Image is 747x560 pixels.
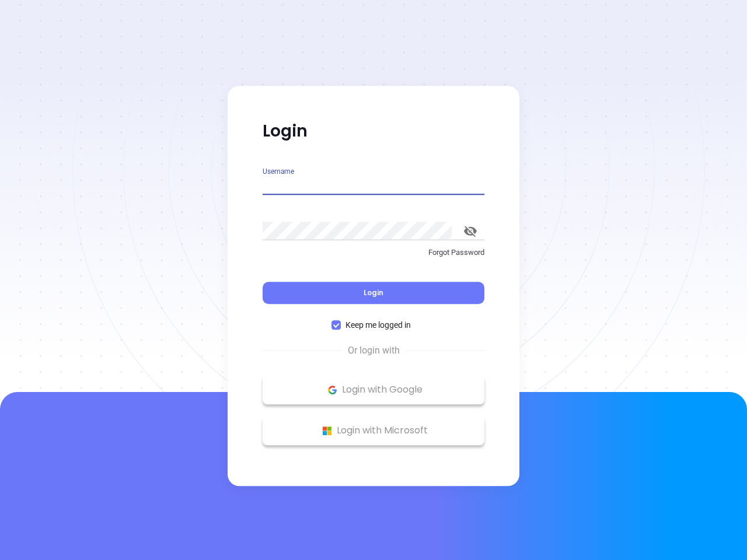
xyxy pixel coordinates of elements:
[263,416,484,445] button: Microsoft Logo Login with Microsoft
[325,383,340,397] img: Google Logo
[263,121,484,142] p: Login
[263,247,484,268] a: Forgot Password
[268,381,479,398] p: Login with Google
[263,282,484,304] button: Login
[263,247,484,258] p: Forgot Password
[320,423,334,438] img: Microsoft Logo
[342,344,406,358] span: Or login with
[364,288,383,297] span: Login
[268,422,479,439] p: Login with Microsoft
[263,168,294,175] label: Username
[456,217,484,245] button: toggle password visibility
[341,318,416,331] span: Keep me logged in
[263,375,484,404] button: Google Logo Login with Google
